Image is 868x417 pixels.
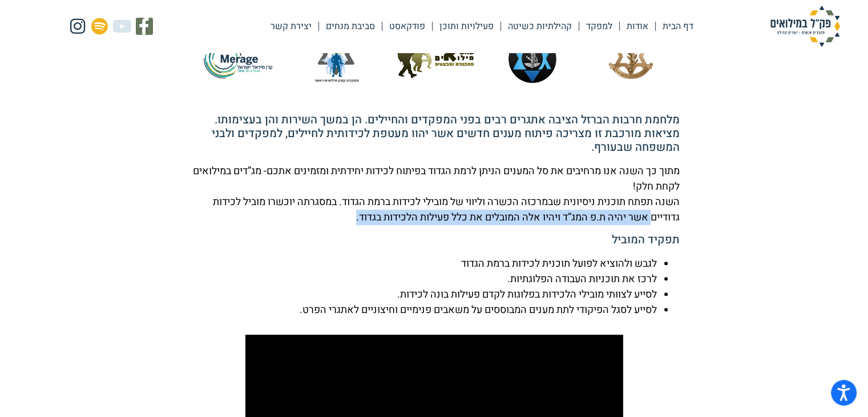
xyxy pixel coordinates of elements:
a: פודקאסט [382,13,432,39]
li: לגבש ולהוציא לפועל תוכנית לכידות ברמת הגדוד [189,256,657,271]
a: למפקד [579,13,619,39]
a: דף הבית [656,13,700,39]
h5: תפקיד המוביל [189,233,680,247]
a: קהילתיות כשיטה [501,13,579,39]
a: פעילויות ותוכן [433,13,500,39]
li: לסייע לסגל הפיקודי לתת מענים המבוססים על משאבים פנימיים וחיצוניים לאתגרי הפרט. [189,302,657,318]
p: מתוך כך השנה אנו מרחיבים את סל המענים הניתן לרמת הגדוד בפיתוח לכידות יחידתית ומזמינים אתכם- מג”די... [189,163,680,225]
nav: Menu [264,13,700,39]
a: יצירת קשר [264,13,318,39]
a: סביבת מנחים [319,13,382,39]
img: פק"ל [748,6,862,47]
h5: מלחמת חרבות הברזל הציבה אתגרים רבים בפני המפקדים והחיילים. הן במשך השירות והן בעצימותו. מציאות מו... [189,113,680,154]
li: לסייע לצוותי מובילי הלכידות בפלוגות לקדם פעילות בונה לכידות. [189,287,657,302]
li: לרכז את תוכניות העבודה הפלוגתיות. [189,271,657,287]
a: אודות [620,13,655,39]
